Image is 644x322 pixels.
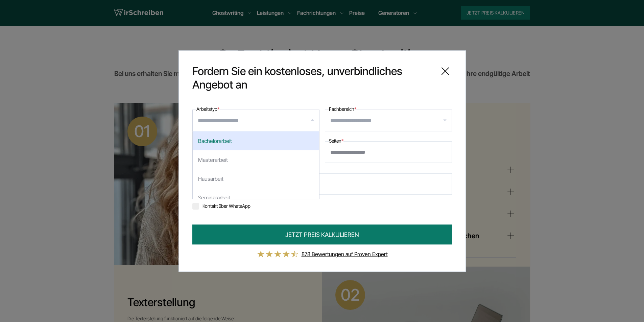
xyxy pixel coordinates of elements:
span: JETZT PREIS KALKULIEREN [285,230,359,239]
label: Kontakt über WhatsApp [192,203,251,208]
a: 878 Bewertungen auf Proven Expert [302,250,388,257]
div: Masterarbeit [193,150,319,169]
span: Fordern Sie ein kostenloses, unverbindliches Angebot an [192,64,433,91]
div: Hausarbeit [193,169,319,188]
div: Seminararbeit [193,188,319,207]
label: Seiten [329,137,343,145]
label: Fachbereich [329,105,356,113]
button: JETZT PREIS KALKULIEREN [192,224,452,244]
label: Arbeitstyp [196,105,219,113]
div: Bachelorarbeit [193,131,319,150]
